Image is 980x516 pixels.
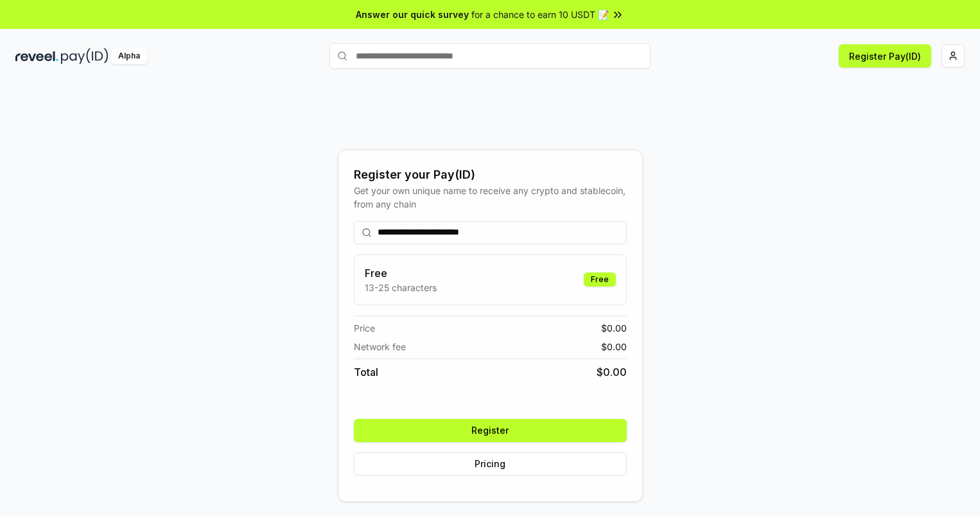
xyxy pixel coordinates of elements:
[356,8,469,21] span: Answer our quick survey
[354,166,627,184] div: Register your Pay(ID)
[61,48,109,64] img: pay_id
[839,44,931,67] button: Register Pay(ID)
[584,272,616,287] div: Free
[354,452,627,476] button: Pricing
[354,184,627,211] div: Get your own unique name to receive any crypto and stablecoin, from any chain
[365,265,437,281] h3: Free
[15,48,58,64] img: reveel_dark
[354,364,378,380] span: Total
[365,281,437,294] p: 13-25 characters
[354,419,627,442] button: Register
[597,364,627,380] span: $ 0.00
[354,321,375,335] span: Price
[471,8,609,21] span: for a chance to earn 10 USDT 📝
[601,340,627,353] span: $ 0.00
[354,340,406,353] span: Network fee
[111,48,147,64] div: Alpha
[601,321,627,335] span: $ 0.00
